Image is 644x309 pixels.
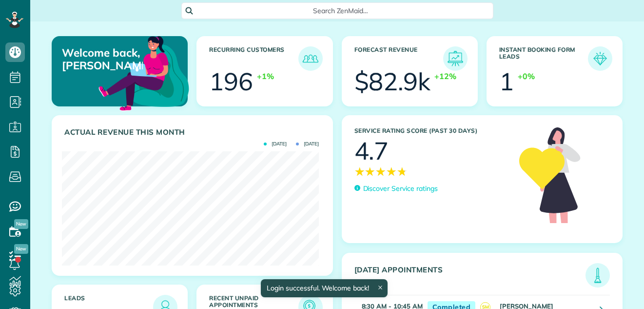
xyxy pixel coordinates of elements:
[354,139,389,163] div: 4.7
[261,279,388,297] div: Login successful. Welcome back!
[209,69,253,94] div: 196
[62,46,143,72] p: Welcome back, [PERSON_NAME]!
[434,71,456,82] div: +12%
[354,69,431,94] div: $82.9k
[499,46,588,71] h3: Instant Booking Form Leads
[446,49,465,68] img: icon_forecast_revenue-8c13a41c7ed35a8dcfafea3cbb826a0462acb37728057bba2d056411b612bbbe.png
[375,163,386,180] span: ★
[296,142,319,146] span: [DATE]
[14,219,28,229] span: New
[354,184,438,194] a: Discover Service ratings
[518,71,535,82] div: +0%
[363,184,438,194] p: Discover Service ratings
[14,244,28,254] span: New
[257,71,274,82] div: +1%
[354,163,365,180] span: ★
[588,266,607,285] img: icon_todays_appointments-901f7ab196bb0bea1936b74009e4eb5ffbc2d2711fa7634e0d609ed5ef32b18b.png
[264,142,287,146] span: [DATE]
[301,49,320,68] img: icon_recurring_customers-cf858462ba22bcd05b5a5880d41d6543d210077de5bb9ebc9590e49fd87d84ed.png
[499,69,514,94] div: 1
[64,128,323,137] h3: Actual Revenue this month
[354,266,586,288] h3: [DATE] Appointments
[397,163,408,180] span: ★
[590,49,610,68] img: icon_form_leads-04211a6a04a5b2264e4ee56bc0799ec3eb69b7e499cbb523a139df1d13a81ae0.png
[97,25,191,120] img: dashboard_welcome-42a62b7d889689a78055ac9021e634bf52bae3f8056760290aed330b23ab8690.png
[354,46,443,71] h3: Forecast Revenue
[365,163,375,180] span: ★
[354,127,510,134] h3: Service Rating score (past 30 days)
[386,163,397,180] span: ★
[209,46,298,71] h3: Recurring Customers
